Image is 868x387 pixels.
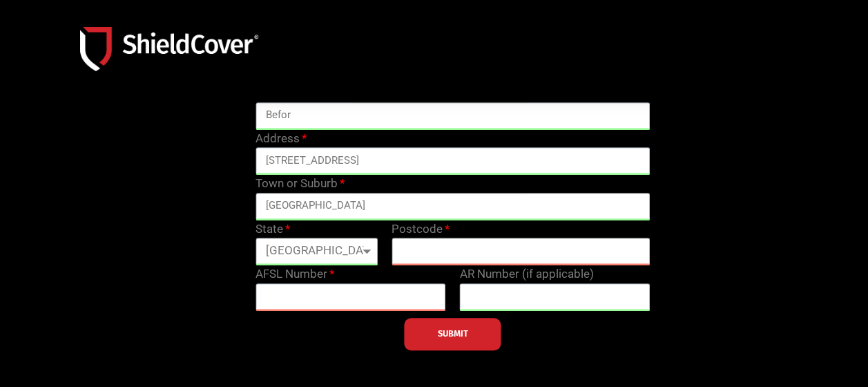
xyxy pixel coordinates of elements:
[255,175,345,193] label: Town or Suburb
[80,27,258,70] img: Shield-Cover-Underwriting-Australia-logo-full
[438,332,468,335] span: SUBMIT
[460,265,594,283] label: AR Number (if applicable)
[392,220,450,238] label: Postcode
[255,130,307,148] label: Address
[255,265,334,283] label: AFSL Number
[405,318,501,350] button: SUBMIT
[255,220,290,238] label: State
